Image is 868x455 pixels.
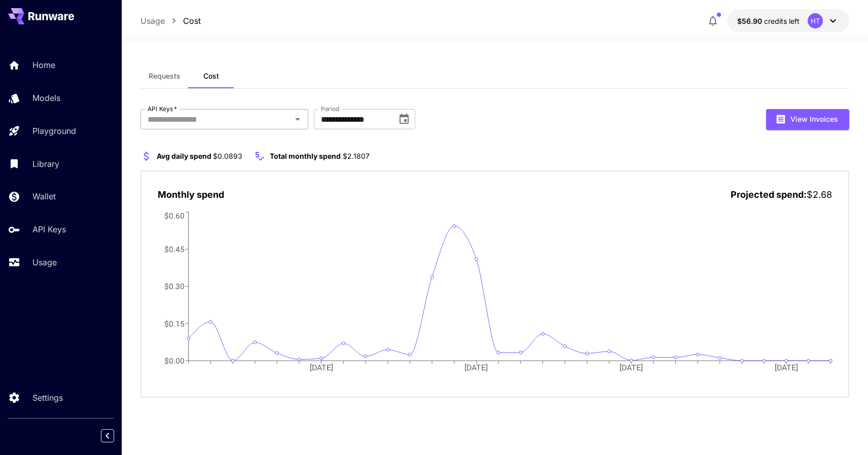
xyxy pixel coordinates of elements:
p: Wallet [32,190,56,202]
div: $56.89817 [737,16,800,26]
p: Models [32,92,60,104]
div: HT [808,13,823,28]
label: API Keys [148,104,177,113]
a: Usage [140,15,165,27]
button: Collapse sidebar [101,429,114,442]
span: $56.90 [737,17,764,25]
tspan: $0.60 [164,211,185,220]
tspan: [DATE] [775,363,799,372]
span: credits left [764,17,800,25]
div: Collapse sidebar [108,427,122,445]
tspan: $0.45 [164,244,185,254]
p: Library [32,158,59,170]
p: Usage [32,256,57,268]
p: API Keys [32,223,66,235]
tspan: [DATE] [620,363,643,372]
button: Open [291,112,305,126]
a: View Invoices [766,114,849,123]
p: Playground [32,125,76,137]
tspan: $0.30 [164,282,185,291]
span: Cost [203,72,219,81]
span: $2.1807 [343,152,370,160]
span: Projected spend: [731,189,807,200]
label: Period [321,104,340,113]
span: $0.0893 [213,152,242,160]
tspan: $0.15 [164,319,185,328]
button: Choose date, selected date is Sep 1, 2025 [394,109,414,129]
span: Avg daily spend [157,152,211,160]
tspan: $0.00 [164,356,185,366]
nav: breadcrumb [140,15,201,27]
span: Requests [149,72,180,81]
tspan: [DATE] [465,363,488,372]
button: $56.89817HT [727,9,849,32]
span: Total monthly spend [270,152,341,160]
button: View Invoices [766,109,849,130]
p: Settings [32,392,63,404]
span: $2.68 [807,189,832,200]
p: Home [32,59,55,71]
tspan: [DATE] [310,363,333,372]
a: Cost [183,15,201,27]
p: Monthly spend [158,188,224,201]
